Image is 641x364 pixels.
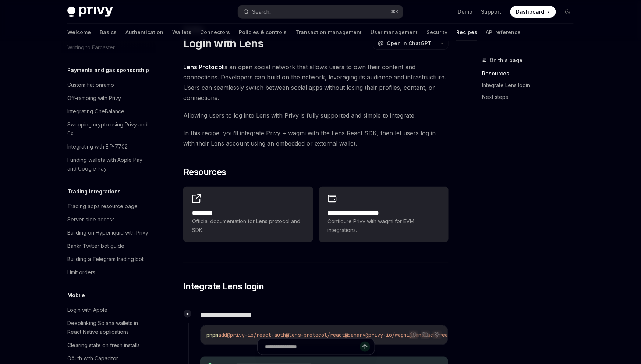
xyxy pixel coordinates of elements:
[67,66,149,75] h5: Payments and gas sponsorship
[61,317,156,339] a: Deeplinking Solana wallets in React Native applications
[67,156,151,173] div: Funding wallets with Apple Pay and Google Pay
[67,255,144,264] div: Building a Telegram trading bot
[482,68,580,79] a: Resources
[67,291,85,300] h5: Mobile
[482,79,580,91] a: Integrate Lens login
[239,24,287,41] a: Policies & controls
[67,120,151,138] div: Swapping crypto using Privy and 0x
[67,268,95,277] div: Limit orders
[183,62,449,103] span: is an open social network that allows users to own their content and connections. Developers can ...
[409,330,418,339] button: Report incorrect code
[286,332,365,338] span: @lens-protocol/react@canary
[67,354,118,363] div: OAuth with Capacitor
[67,202,138,211] div: Trading apps resource page
[67,94,121,103] div: Off-ramping with Privy
[61,140,156,153] a: Integrating with EIP-7702
[252,7,273,16] div: Search...
[61,303,156,317] a: Login with Apple
[67,142,128,151] div: Integrating with EIP-7702
[373,37,436,50] button: Open in ChatGPT
[391,9,399,15] span: ⌘ K
[67,306,107,314] div: Login with Apple
[61,226,156,239] a: Building on Hyperliquid with Privy
[67,242,124,250] div: Bankr Twitter bot guide
[206,332,218,338] span: pnpm
[183,128,449,149] span: In this recipe, you’ll integrate Privy + wagmi with the Lens React SDK, then let users log in wit...
[61,213,156,226] a: Server-side access
[328,217,440,235] span: Configure Privy with wagmi for EVM integrations.
[67,187,121,196] h5: Trading integrations
[481,8,502,15] a: Support
[67,7,113,17] img: dark logo
[61,105,156,118] a: Integrating OneBalance
[67,228,148,237] div: Building on Hyperliquid with Privy
[456,24,477,41] a: Recipes
[482,91,580,103] a: Next steps
[61,78,156,92] a: Custom fiat onramp
[67,215,115,224] div: Server-side access
[387,40,432,47] span: Open in ChatGPT
[61,153,156,175] a: Funding wallets with Apple Pay and Google Pay
[183,110,449,121] span: Allowing users to log into Lens with Privy is fully supported and simple to integrate.
[183,63,223,71] a: Lens Protocol
[61,92,156,105] a: Off-ramping with Privy
[61,118,156,140] a: Swapping crypto using Privy and 0x
[183,281,264,292] span: Integrate Lens login
[61,253,156,266] a: Building a Telegram trading bot
[458,8,472,15] a: Demo
[192,217,304,235] span: Official documentation for Lens protocol and SDK.
[218,332,227,338] span: add
[200,24,230,41] a: Connectors
[562,6,574,18] button: Toggle dark mode
[183,166,226,178] span: Resources
[426,24,447,41] a: Security
[295,24,362,41] a: Transaction management
[490,56,523,65] span: On this page
[432,330,442,339] button: Ask AI
[100,24,117,41] a: Basics
[360,342,370,352] button: Send message
[227,332,286,338] span: @privy-io/react-auth
[510,6,556,18] a: Dashboard
[516,8,545,15] span: Dashboard
[67,107,124,116] div: Integrating OneBalance
[183,37,264,50] h1: Login with Lens
[61,200,156,213] a: Trading apps resource page
[67,81,114,89] div: Custom fiat onramp
[67,319,151,336] div: Deeplinking Solana wallets in React Native applications
[365,332,410,338] span: @privy-io/wagmi
[486,24,521,41] a: API reference
[172,24,191,41] a: Wallets
[61,239,156,253] a: Bankr Twitter bot guide
[61,266,156,279] a: Limit orders
[183,187,313,242] a: **** ****Official documentation for Lens protocol and SDK.
[421,330,430,339] button: Copy the contents from the code block
[125,24,163,41] a: Authentication
[371,24,418,41] a: User management
[67,24,91,41] a: Welcome
[238,5,403,18] button: Search...⌘K
[61,339,156,352] a: Clearing state on fresh installs
[67,341,140,350] div: Clearing state on fresh installs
